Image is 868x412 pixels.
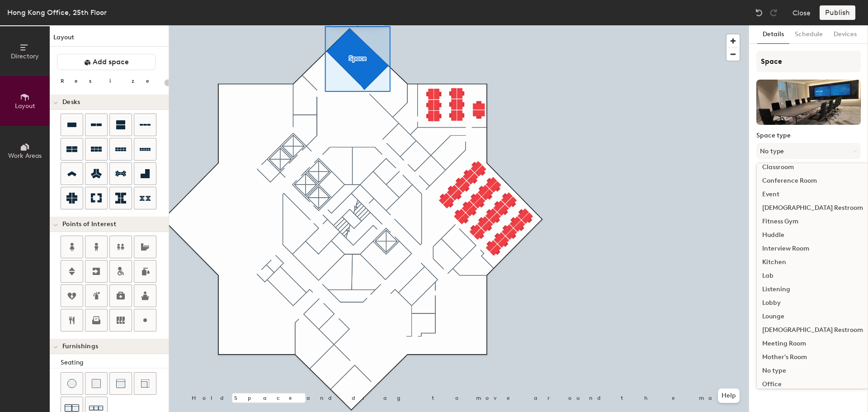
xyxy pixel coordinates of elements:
[109,372,132,395] button: Couch (middle)
[50,33,169,47] h1: Layout
[61,372,83,395] button: Stool
[828,25,862,44] button: Devices
[793,5,811,20] button: Close
[7,7,107,18] div: Hong Kong Office, 25th Floor
[755,8,764,17] img: Undo
[756,80,861,125] img: The space named Space
[11,52,39,60] span: Directory
[61,77,160,85] div: Resize
[62,99,80,106] span: Desks
[718,388,740,403] button: Help
[769,8,778,17] img: Redo
[757,25,789,44] button: Details
[8,152,42,160] span: Work Areas
[93,57,129,66] span: Add space
[57,54,156,70] button: Add space
[116,379,125,388] img: Couch (middle)
[756,143,861,159] button: No type
[61,358,169,368] div: Seating
[789,25,828,44] button: Schedule
[134,372,156,395] button: Couch (corner)
[85,372,108,395] button: Cushion
[756,132,861,139] label: Space type
[67,379,76,388] img: Stool
[62,343,98,350] span: Furnishings
[141,379,150,388] img: Couch (corner)
[92,379,101,388] img: Cushion
[62,221,116,228] span: Points of Interest
[15,102,35,110] span: Layout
